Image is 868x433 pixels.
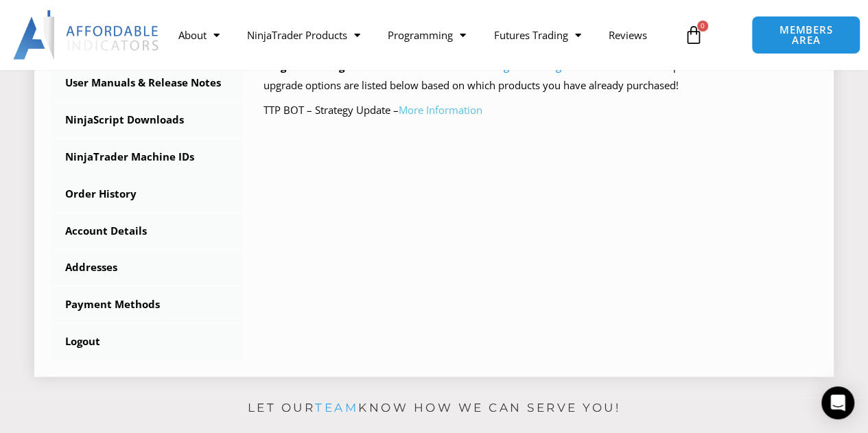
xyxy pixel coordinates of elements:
nav: Menu [165,19,677,51]
span: 0 [697,21,708,32]
a: About [165,19,233,51]
a: Programming [374,19,480,51]
a: Addresses [51,250,243,285]
a: NinjaTrader Products [233,19,374,51]
a: NinjaTrader Machine IDs [51,139,243,175]
div: Open Intercom Messenger [821,386,854,419]
a: More Information [399,103,482,117]
a: NinjaScript Downloads [51,102,243,138]
a: MEMBERS AREA [751,16,860,54]
a: Futures Trading [480,19,594,51]
a: Payment Methods [51,287,243,323]
p: Check out the for specialized content! Your upgrade options are listed below based on which produ... [263,57,817,95]
a: 0 [664,15,724,55]
nav: Account pages [51,28,243,360]
a: team [315,401,358,414]
a: User Manuals & Release Notes [51,65,243,101]
span: MEMBERS AREA [766,25,846,45]
a: Order History [51,176,243,212]
a: Account Details [51,213,243,249]
p: TTP BOT – Strategy Update – [263,101,817,120]
a: Logout [51,324,243,360]
img: LogoAI | Affordable Indicators – NinjaTrader [13,10,161,60]
a: Reviews [594,19,660,51]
